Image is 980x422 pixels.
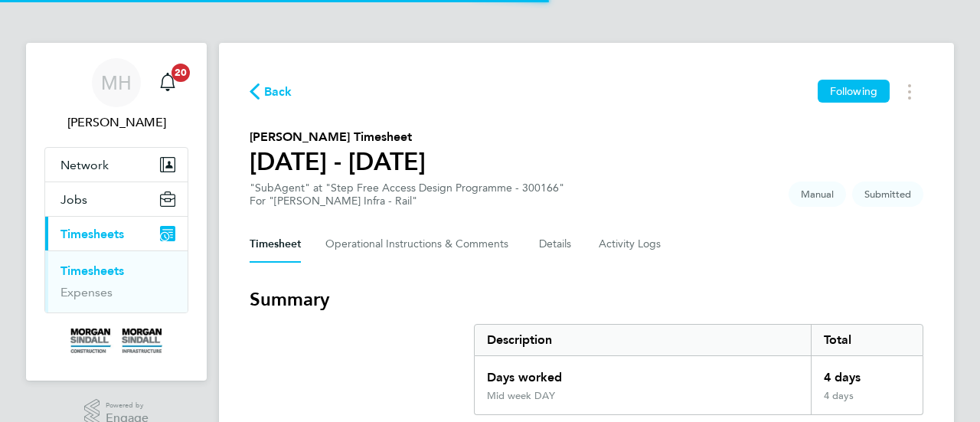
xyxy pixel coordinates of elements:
[44,329,188,353] a: Go to home page
[152,58,183,107] a: 20
[60,227,124,241] span: Timesheets
[818,80,890,103] button: Following
[106,399,149,412] span: Powered by
[60,285,113,299] a: Expenses
[250,146,426,177] h1: [DATE] - [DATE]
[171,64,190,82] span: 20
[539,226,574,263] button: Details
[811,390,923,414] div: 4 days
[599,226,663,263] button: Activity Logs
[475,356,811,390] div: Days worked
[789,182,846,207] span: This timesheet was manually created.
[26,43,207,381] nav: Main navigation
[811,356,923,390] div: 4 days
[250,287,923,312] h3: Summary
[250,195,564,208] div: For "[PERSON_NAME] Infra - Rail"
[475,325,811,355] div: Description
[101,73,132,93] span: MH
[44,113,188,132] span: Matt Hadden
[830,84,877,98] span: Following
[250,82,292,101] button: Back
[852,182,923,207] span: This timesheet is Submitted.
[60,158,109,172] span: Network
[45,250,188,312] div: Timesheets
[264,83,292,101] span: Back
[45,217,188,250] button: Timesheets
[250,128,426,146] h2: [PERSON_NAME] Timesheet
[60,192,87,207] span: Jobs
[250,226,301,263] button: Timesheet
[45,182,188,216] button: Jobs
[60,263,124,278] a: Timesheets
[70,329,162,353] img: morgansindall-logo-retina.png
[487,390,555,402] div: Mid week DAY
[811,325,923,355] div: Total
[325,226,514,263] button: Operational Instructions & Comments
[896,80,923,103] button: Timesheets Menu
[474,324,923,415] div: Summary
[45,148,188,182] button: Network
[44,58,188,132] a: MH[PERSON_NAME]
[250,182,564,208] div: "SubAgent" at "Step Free Access Design Programme - 300166"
